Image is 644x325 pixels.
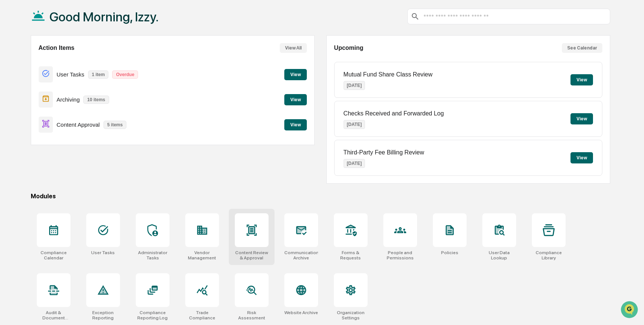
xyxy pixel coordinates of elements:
a: 🗄️Attestations [51,91,96,105]
button: View [284,69,307,80]
div: User Tasks [91,250,115,255]
p: [DATE] [344,159,365,168]
span: Pylon [75,127,91,133]
button: View [570,113,593,124]
h2: Action Items [39,45,75,51]
a: View [284,96,307,103]
a: View [284,121,307,128]
button: See Calendar [562,43,602,53]
p: How can we help? [8,16,137,28]
div: Policies [441,250,458,255]
p: Third-Party Fee Billing Review [344,149,424,156]
div: Trade Compliance [185,310,219,321]
h1: Good Morning, Izzy. [50,9,159,24]
a: View [284,70,307,78]
div: 🗄️ [54,95,60,101]
div: Communications Archive [284,250,318,261]
p: 5 items [104,121,126,129]
img: 1746055101610-c473b297-6a78-478c-a979-82029cc54cd1 [8,57,21,71]
a: 🔎Data Lookup [5,106,50,119]
p: User Tasks [57,71,84,78]
div: Content Review & Approval [235,250,269,261]
iframe: Open customer support [620,300,640,321]
p: Overdue [112,70,138,79]
button: View [570,152,593,163]
div: Administrator Tasks [136,250,170,261]
div: User Data Lookup [482,250,516,261]
p: Checks Received and Forwarded Log [344,110,444,117]
div: Organization Settings [334,310,368,321]
button: View [570,74,593,85]
button: Start new chat [128,60,137,69]
span: Preclearance [15,94,48,102]
div: 🔎 [8,109,14,115]
p: 1 item [88,70,109,79]
div: People and Permissions [383,250,417,261]
p: 10 items [83,96,109,104]
h2: Upcoming [334,45,363,51]
div: Modules [31,193,610,200]
p: Archiving [57,96,80,103]
div: Forms & Requests [334,250,368,261]
p: Mutual Fund Share Class Review [344,71,432,78]
button: View All [280,43,307,53]
p: [DATE] [344,81,365,90]
button: View [284,94,307,105]
button: View [284,119,307,130]
div: Compliance Reporting Log [136,310,170,321]
p: Content Approval [57,121,100,128]
p: [DATE] [344,120,365,129]
div: Risk Assessment [235,310,269,321]
div: Vendor Management [185,250,219,261]
a: Powered byPylon [53,127,91,133]
span: Attestations [62,94,93,102]
div: Compliance Library [532,250,566,261]
div: Website Archive [284,310,318,315]
div: We're available if you need us! [26,65,95,71]
div: Audit & Document Logs [37,310,71,321]
span: Data Lookup [15,109,47,116]
a: 🖐️Preclearance [5,91,51,105]
div: Exception Reporting [86,310,120,321]
div: Compliance Calendar [37,250,71,261]
div: Start new chat [26,57,123,65]
div: 🖐️ [8,95,14,101]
